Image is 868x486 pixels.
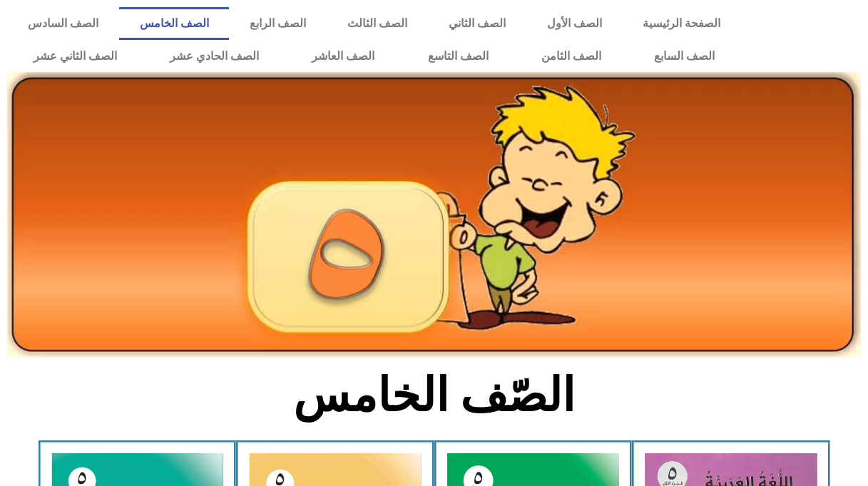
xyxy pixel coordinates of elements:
a: الصف الثاني [428,7,526,40]
a: الصف الرابع [229,7,327,40]
a: الصف الخامس [119,7,230,40]
a: الصف الثالث [327,7,428,40]
h2: الصّف الخامس [198,368,670,423]
a: الصف السادس [7,7,119,40]
a: الصف الثامن [515,40,628,73]
a: الصفحة الرئيسية [622,7,741,40]
a: الصف الأول [526,7,623,40]
a: الصف العاشر [285,40,401,73]
a: الصف التاسع [402,40,515,73]
a: الصف السابع [628,40,741,73]
a: الصف الحادي عشر [143,40,285,73]
a: الصف الثاني عشر [7,40,143,73]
